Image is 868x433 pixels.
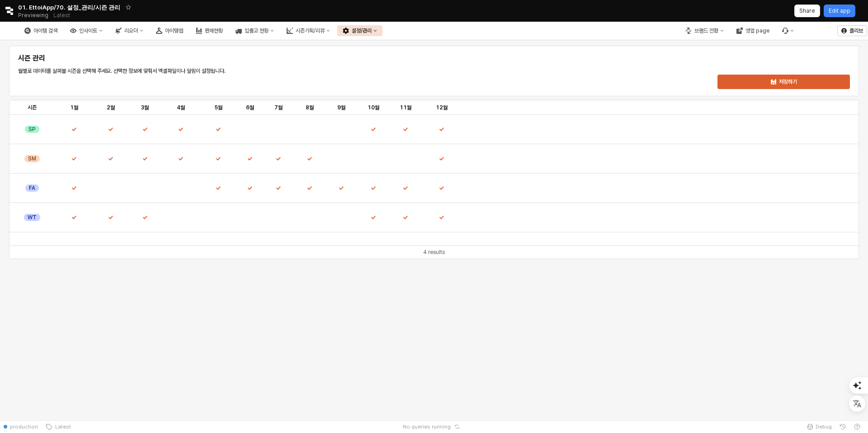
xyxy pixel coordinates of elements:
[306,104,314,111] span: 8월
[274,104,283,111] span: 7월
[79,28,97,34] div: 인사이트
[28,104,37,111] span: 시즌
[850,420,864,433] button: Help
[18,11,48,20] span: Previewing
[42,420,75,433] button: Latest
[28,214,37,221] span: WT
[824,5,855,17] button: Edit app
[794,5,820,17] button: Share app
[190,25,228,36] button: 판매현황
[165,28,183,34] div: 아이템맵
[337,25,382,36] button: 설정/관리
[29,184,35,192] span: FA
[65,25,108,36] button: 인사이트
[281,25,335,36] button: 시즌기획/리뷰
[803,420,835,433] button: Debug
[48,9,75,22] button: Releases and History
[829,7,850,14] p: Edit app
[9,245,859,259] div: Table toolbar
[745,28,769,34] div: 영업 page
[423,248,445,257] div: 4 results
[53,12,70,19] p: Latest
[777,25,799,36] div: Menu item 6
[837,25,867,36] button: 클리브
[10,423,38,430] span: production
[18,3,120,12] span: 01. EttoiApp/70. 설정_관리/시즌 관리
[70,104,78,111] span: 1월
[400,104,411,111] span: 11월
[731,25,775,36] button: 영업 page
[19,25,63,36] button: 아이템 검색
[453,424,462,429] button: Reset app state
[107,104,115,111] span: 2월
[214,104,222,111] span: 5월
[849,27,863,34] p: 클리브
[124,28,138,34] div: 리오더
[110,25,149,36] button: 리오더
[694,28,718,34] div: 브랜드 전환
[151,25,189,36] button: 아이템맵
[18,54,500,63] h5: 시즌 관리
[52,423,71,430] span: Latest
[177,104,185,111] span: 4월
[141,104,149,111] span: 3월
[352,28,372,34] div: 설정/관리
[18,9,75,22] div: Previewing Latest
[124,3,133,12] button: Add app to favorites
[205,28,223,34] div: 판매현황
[246,104,254,111] span: 6월
[717,75,850,89] button: 저장하기
[28,155,36,162] span: SM
[799,7,815,14] p: Share
[835,420,850,433] button: History
[296,28,325,34] div: 시즌기획/리뷰
[680,25,729,36] button: 브랜드 전환
[28,126,36,133] span: SP
[436,104,448,111] span: 12월
[337,104,345,111] span: 9월
[779,78,797,85] p: 저장하기
[18,67,500,75] p: 월별로 데이터를 살펴볼 시즌을 선택해 주세요. 선택한 정보에 맞춰서 엑셀파일이나 알림이 설정됩니다.
[33,28,57,34] div: 아이템 검색
[403,423,451,430] span: No queries running
[816,423,832,430] span: Debug
[230,25,279,36] button: 입출고 현황
[245,28,269,34] div: 입출고 현황
[368,104,379,111] span: 10월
